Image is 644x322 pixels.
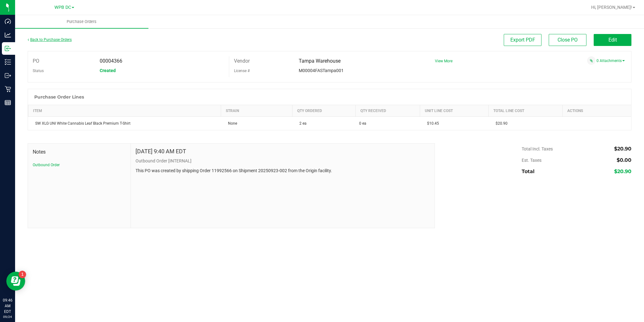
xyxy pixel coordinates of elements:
[587,56,596,65] span: Attach a document
[617,157,631,163] span: $0.00
[355,105,420,117] th: Qty Received
[5,72,11,79] inline-svg: Outbound
[558,37,578,43] span: Close PO
[608,37,617,43] span: Edit
[522,168,535,174] span: Total
[28,37,72,42] a: Back to Purchase Orders
[359,121,366,126] span: 0 ea
[510,37,535,43] span: Export PDF
[234,66,250,76] label: License #
[492,121,508,126] span: $20.90
[563,105,631,117] th: Actions
[54,5,71,10] span: WPB DC
[100,68,116,73] span: Created
[597,59,625,63] a: 0 Attachments
[504,34,541,46] button: Export PDF
[19,271,26,278] iframe: Resource center unread badge
[3,314,12,319] p: 09/24
[5,18,11,25] inline-svg: Dashboard
[28,105,221,117] th: Item
[136,148,186,155] h4: [DATE] 9:40 AM EDT
[614,146,631,152] span: $20.90
[33,66,44,76] label: Status
[5,99,11,106] inline-svg: Reports
[58,19,105,25] span: Purchase Orders
[33,162,60,168] button: Outbound Order
[549,34,586,46] button: Close PO
[100,58,122,64] span: 00004366
[3,297,12,314] p: 09:46 AM EDT
[296,121,307,126] span: 2 ea
[522,158,541,163] span: Est. Taxes
[136,158,430,164] p: Outbound Order [INTERNAL]
[614,168,631,174] span: $20.90
[5,32,11,38] inline-svg: Analytics
[225,121,237,126] span: None
[5,59,11,65] inline-svg: Inventory
[5,45,11,52] inline-svg: Inbound
[424,121,439,126] span: $10.45
[594,34,631,46] button: Edit
[522,146,553,151] span: Total Incl. Taxes
[33,148,126,156] span: Notes
[299,58,341,64] span: Tampa Warehouse
[5,86,11,92] inline-svg: Retail
[34,94,84,99] h1: Purchase Order Lines
[299,68,344,73] span: M00004FASTampa001
[32,121,217,126] div: SW XLG UNI White Cannabis Leaf Black Premium T-Shirt
[136,167,430,174] p: This PO was created by shipping Order 11992566 on Shipment 20250923-002 from the Origin facility.
[234,56,250,66] label: Vendor
[15,15,148,28] a: Purchase Orders
[435,59,452,63] a: View More
[292,105,355,117] th: Qty Ordered
[420,105,489,117] th: Unit Line Cost
[489,105,563,117] th: Total Line Cost
[591,5,632,10] span: Hi, [PERSON_NAME]!
[221,105,292,117] th: Strain
[6,272,25,291] iframe: Resource center
[33,56,39,66] label: PO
